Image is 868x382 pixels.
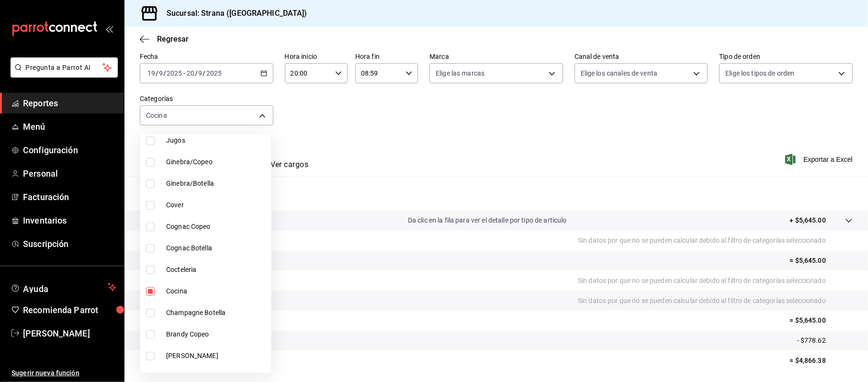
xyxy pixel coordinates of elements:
span: Cover [166,200,267,210]
span: Cognac Botella [166,243,267,253]
span: Cocteleria [166,265,267,275]
span: Cognac Copeo [166,222,267,232]
span: Brandy Copeo [166,329,267,339]
span: Cocina [166,286,267,296]
span: [PERSON_NAME] [166,351,267,361]
span: Ginebra/Copeo [166,157,267,167]
span: Ginebra/Botella [166,179,267,189]
span: Champagne Botella [166,308,267,318]
span: Jugos [166,135,267,146]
